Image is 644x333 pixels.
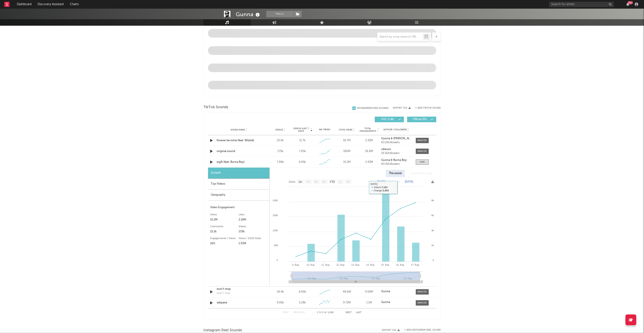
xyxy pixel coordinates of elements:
text: 0 [432,259,434,262]
button: Official(55) [407,117,436,122]
text: 600 [274,244,278,247]
div: Engagements / Views [210,236,239,241]
div: 180M [337,149,357,154]
text: Zoom [289,180,295,183]
strong: vikkvzn [381,148,391,151]
a: wgft (feat. Burna Boy) [217,160,262,164]
div: 5.28k [299,301,306,305]
text: 12. Aug [336,263,344,266]
a: Gunna [381,301,411,304]
text: [DATE] [405,180,413,183]
div: 1.1M [359,301,379,305]
button: Export CSV [382,329,400,331]
div: 99 + [628,1,633,4]
div: original sound [217,149,262,154]
button: 99+ [626,3,629,6]
strong: Gunna & [PERSON_NAME] [381,137,416,140]
text: 15. Aug [381,263,389,266]
div: All sounds for song [407,170,435,177]
div: 11.7k [299,138,305,143]
text: [DATE] [377,180,386,183]
div: This sound [386,170,405,177]
span: TikTok Sounds [203,105,228,110]
text: 3m [314,180,318,183]
span: UGC ( 1.4k ) [378,118,397,121]
div: 15.2k [210,229,239,234]
text: 1w [298,180,302,183]
text: 14. Aug [366,263,374,266]
button: Export CSV [393,107,411,109]
div: 6.85k [299,160,306,164]
a: forever be mine (feat. Wizkid) [217,138,262,143]
span: Official ( 55 ) [410,118,430,121]
strong: Gunna & Burna Boy [381,159,407,162]
button: + Add TikTok Sound [411,107,441,109]
text: 2k [431,244,434,247]
div: Views [210,212,239,217]
text: 9. Aug [292,263,299,266]
text: 17. Aug [411,263,419,266]
text: 6m [322,180,326,183]
a: sakpase [217,301,262,305]
div: Gunna [236,11,261,18]
div: Views / 1000 Posts [239,236,267,241]
div: 26.8M [359,149,379,154]
text: 13. Aug [351,263,359,266]
button: Next [346,311,352,314]
a: Gunna [381,290,411,293]
div: Growth [208,168,269,179]
text: 1m [306,180,310,183]
text: 10. Aug [306,263,314,266]
text: 8k [431,199,434,202]
div: 15.2M [337,160,357,164]
div: 4.59M [359,290,379,294]
div: Video Engagement [210,205,267,210]
span: Author / Followers [383,128,407,131]
div: Top Videos [208,179,269,190]
text: YTD [329,180,335,183]
span: of [324,312,327,314]
div: 63.2k followers [381,163,411,166]
input: Search for artists [549,2,614,7]
div: 6M Trend [315,128,335,131]
div: 6.69k [299,290,306,294]
div: 59.4k [270,290,290,294]
button: + Add Instagram Reel Sound [404,329,441,331]
div: Show 20 Removed Sounds [357,107,389,110]
div: won't stop [217,291,230,295]
button: First [283,311,289,314]
text: 2400 [272,199,278,202]
span: Sound Name [231,128,245,131]
strong: Gunna [381,290,390,293]
div: + Add Instagram Reel Sound [400,329,441,331]
button: Track [266,11,293,17]
button: Last [356,311,362,314]
div: Comments [210,224,239,229]
div: Shares [239,224,267,229]
text: 6k [431,214,434,217]
text: 1y [339,180,342,183]
a: won't stop [217,287,262,291]
text: 1200 [272,229,278,232]
div: 2.18M [239,217,267,222]
div: 233k [239,229,267,234]
a: Gunna & [PERSON_NAME] [381,137,411,140]
span: Videos [275,128,283,131]
span: Instagram Reel Sounds [203,328,242,333]
text: 0 [276,259,278,262]
div: 63.2k followers [381,141,411,144]
div: 1 5 1,418 [313,310,337,315]
div: 19.5k followers [381,152,411,155]
text: 11. Aug [321,263,329,266]
strong: Gunna [381,301,390,304]
div: Geography [208,190,269,201]
div: 1.93M [239,241,267,246]
div: 49.6M [337,290,357,294]
span: Videos (last 7 days) [292,127,310,132]
div: Likes [239,212,267,217]
button: Previous [293,311,305,314]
